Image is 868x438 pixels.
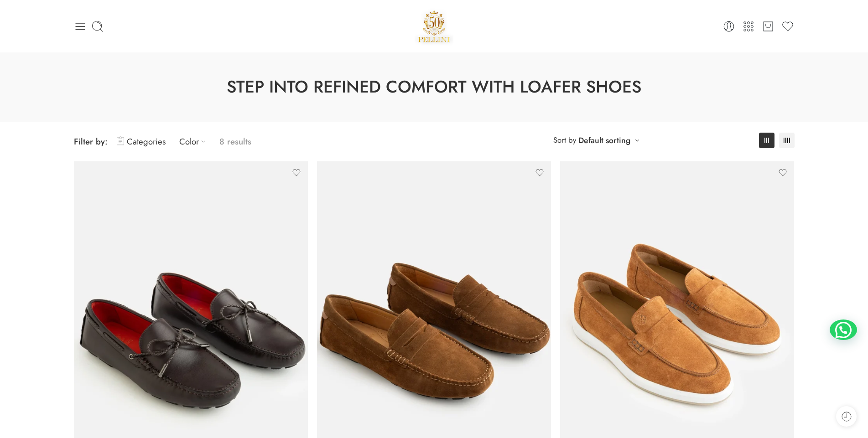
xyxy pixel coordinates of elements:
a: Color [179,131,210,152]
a: Login / Register [722,20,735,33]
a: Wishlist [781,20,794,33]
a: Pellini - [415,7,454,46]
a: Cart [762,20,774,33]
h1: Step into Refined Comfort with Loafer Shoes [23,75,845,99]
img: Pellini [415,7,454,46]
span: Filter by: [74,135,108,148]
p: 8 results [219,131,251,152]
a: Categories [117,131,166,152]
span: Sort by [553,133,576,148]
a: Default sorting [578,134,630,147]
